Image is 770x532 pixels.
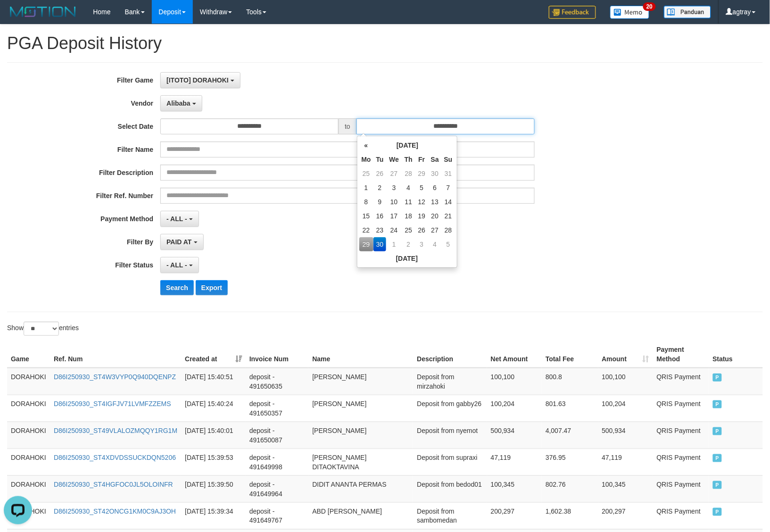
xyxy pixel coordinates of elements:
span: 20 [643,2,656,11]
td: 20 [428,209,442,223]
td: 11 [402,195,415,209]
td: 200,297 [487,502,542,529]
td: Deposit from mirzahoki [413,368,487,395]
th: We [386,152,402,166]
td: Deposit from sambomedan [413,502,487,529]
td: 1 [359,181,373,195]
th: Name [308,341,413,368]
td: Deposit from nyemot [413,422,487,449]
td: 376.95 [542,449,598,475]
td: [PERSON_NAME] [308,395,413,422]
img: MOTION_logo.png [7,5,79,19]
th: Tu [373,152,387,166]
td: 100,204 [598,395,653,422]
td: 26 [373,166,387,181]
span: PAID [713,481,722,489]
td: DORAHOKI [7,368,50,395]
td: [DATE] 15:39:50 [181,475,246,502]
td: deposit - 491650087 [246,422,309,449]
span: - ALL - [166,261,187,269]
td: 25 [359,166,373,181]
td: 18 [402,209,415,223]
td: 500,934 [487,422,542,449]
td: ABD [PERSON_NAME] [308,502,413,529]
td: 5 [415,181,428,195]
span: to [339,118,356,134]
td: QRIS Payment [653,449,709,475]
td: 22 [359,223,373,237]
select: Showentries [24,322,59,336]
th: Mo [359,152,373,166]
td: 29 [359,237,373,251]
h1: PGA Deposit History [7,34,763,53]
td: QRIS Payment [653,422,709,449]
td: 200,297 [598,502,653,529]
th: Ref. Num [50,341,181,368]
button: Alibaba [160,95,202,111]
td: 47,119 [487,449,542,475]
th: Total Fee [542,341,598,368]
span: - ALL - [166,215,187,223]
td: DORAHOKI [7,475,50,502]
td: [PERSON_NAME] [308,368,413,395]
td: 17 [386,209,402,223]
a: D86I250930_ST42ONCG1KM0C9AJ3OH [54,507,176,515]
td: Deposit from bedod01 [413,475,487,502]
td: 2 [373,181,387,195]
a: D86I250930_ST49VLALOZMQQY1RG1M [54,427,177,434]
td: 100,100 [598,368,653,395]
td: 3 [386,181,402,195]
td: [PERSON_NAME] [308,422,413,449]
th: « [359,138,373,152]
td: 8 [359,195,373,209]
td: 29 [415,166,428,181]
button: - ALL - [160,257,199,273]
th: Th [402,152,415,166]
td: [DATE] 15:39:34 [181,502,246,529]
td: 15 [359,209,373,223]
button: PAID AT [160,234,203,250]
td: 27 [428,223,442,237]
td: deposit - 491649964 [246,475,309,502]
span: PAID [713,427,722,435]
img: Feedback.jpg [549,6,596,19]
th: Description [413,341,487,368]
td: [DATE] 15:39:53 [181,449,246,475]
th: Su [442,152,455,166]
td: deposit - 491650635 [246,368,309,395]
td: [DATE] 15:40:24 [181,395,246,422]
img: Button%20Memo.svg [610,6,650,19]
td: deposit - 491650357 [246,395,309,422]
th: Status [709,341,763,368]
td: Deposit from supraxi [413,449,487,475]
td: 801.63 [542,395,598,422]
td: 24 [386,223,402,237]
td: 1 [386,237,402,251]
td: QRIS Payment [653,368,709,395]
th: Created at: activate to sort column ascending [181,341,246,368]
td: DORAHOKI [7,395,50,422]
td: [DATE] 15:40:51 [181,368,246,395]
td: 13 [428,195,442,209]
td: 16 [373,209,387,223]
span: Alibaba [166,100,190,107]
td: 802.76 [542,475,598,502]
td: QRIS Payment [653,395,709,422]
th: Invoice Num [246,341,309,368]
td: 21 [442,209,455,223]
td: 14 [442,195,455,209]
th: Amount: activate to sort column ascending [598,341,653,368]
td: 3 [415,237,428,251]
td: deposit - 491649998 [246,449,309,475]
td: 6 [428,181,442,195]
td: 30 [428,166,442,181]
span: PAID [713,508,722,516]
button: [ITOTO] DORAHOKI [160,72,240,88]
td: [PERSON_NAME] DITAOKTAVINA [308,449,413,475]
a: D86I250930_ST4IGFJV71LVMFZZEMS [54,400,171,407]
td: deposit - 491649767 [246,502,309,529]
td: 19 [415,209,428,223]
td: DIDIT ANANTA PERMAS [308,475,413,502]
td: 23 [373,223,387,237]
span: PAID [713,374,722,382]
